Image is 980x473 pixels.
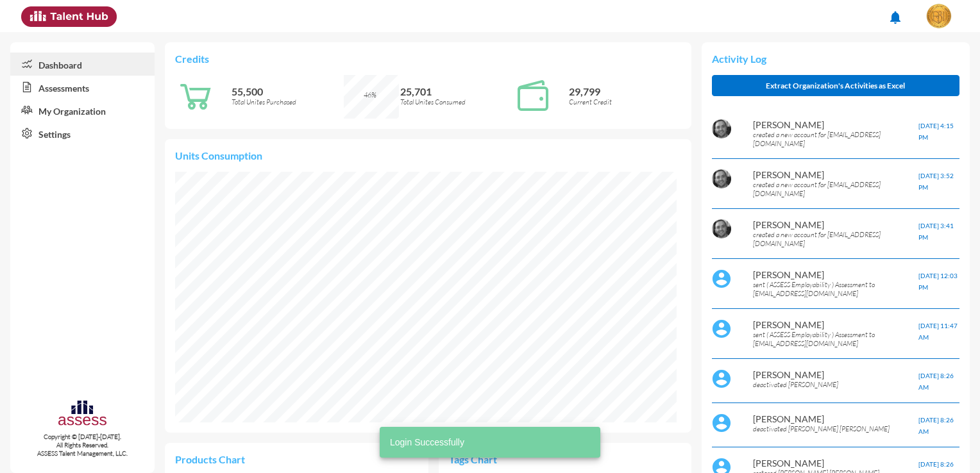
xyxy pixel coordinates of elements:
span: [DATE] 11:47 AM [918,322,958,341]
p: [PERSON_NAME] [753,319,918,330]
img: AOh14GigaHH8sHFAKTalDol_Rto9g2wtRCd5DeEZ-VfX2Q [712,119,731,138]
p: [PERSON_NAME] [753,369,918,380]
p: Credits [175,53,680,65]
p: Activity Log [712,53,959,65]
img: default%20profile%20image.svg [712,319,731,338]
p: created a new account for [EMAIL_ADDRESS][DOMAIN_NAME] [753,180,918,198]
img: default%20profile%20image.svg [712,269,731,288]
span: [DATE] 3:41 PM [918,222,954,241]
p: 55,500 [232,85,344,97]
span: 46% [364,90,376,99]
p: [PERSON_NAME] [753,119,918,130]
p: sent ( ASSESS Employability ) Assessment to [EMAIL_ADDRESS][DOMAIN_NAME] [753,330,918,348]
img: default%20profile%20image.svg [712,413,731,433]
img: assesscompany-logo.png [57,399,108,430]
p: [PERSON_NAME] [753,269,918,280]
img: AOh14GigaHH8sHFAKTalDol_Rto9g2wtRCd5DeEZ-VfX2Q [712,219,731,238]
a: My Organization [10,99,155,122]
button: Extract Organization's Activities as Excel [712,75,959,96]
span: [DATE] 8:26 AM [918,416,954,435]
p: deactivated [PERSON_NAME] [PERSON_NAME] [753,424,918,433]
p: Current Credit [569,97,681,106]
a: Settings [10,122,155,145]
span: [DATE] 12:03 PM [918,272,958,291]
span: Login Successfully [390,436,464,449]
span: [DATE] 4:15 PM [918,122,954,141]
mat-icon: notifications [888,10,903,25]
img: AOh14GigaHH8sHFAKTalDol_Rto9g2wtRCd5DeEZ-VfX2Q [712,169,731,188]
p: [PERSON_NAME] [753,219,918,230]
p: Units Consumption [175,149,680,162]
p: created a new account for [EMAIL_ADDRESS][DOMAIN_NAME] [753,130,918,148]
p: Total Unites Purchased [232,97,344,106]
span: [DATE] 8:26 AM [918,372,954,391]
span: [DATE] 3:52 PM [918,172,954,191]
p: Copyright © [DATE]-[DATE]. All Rights Reserved. ASSESS Talent Management, LLC. [10,433,155,458]
p: sent ( ASSESS Employability ) Assessment to [EMAIL_ADDRESS][DOMAIN_NAME] [753,280,918,298]
p: [PERSON_NAME] [753,169,918,180]
a: Assessments [10,76,155,99]
p: Products Chart [175,453,296,465]
p: created a new account for [EMAIL_ADDRESS][DOMAIN_NAME] [753,230,918,248]
p: deactivated [PERSON_NAME] [753,380,918,389]
p: 25,701 [400,85,512,97]
img: default%20profile%20image.svg [712,369,731,388]
p: [PERSON_NAME] [753,413,918,424]
p: [PERSON_NAME] [753,458,918,469]
p: Total Unites Consumed [400,97,512,106]
p: 29,799 [569,85,681,97]
a: Dashboard [10,53,155,76]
